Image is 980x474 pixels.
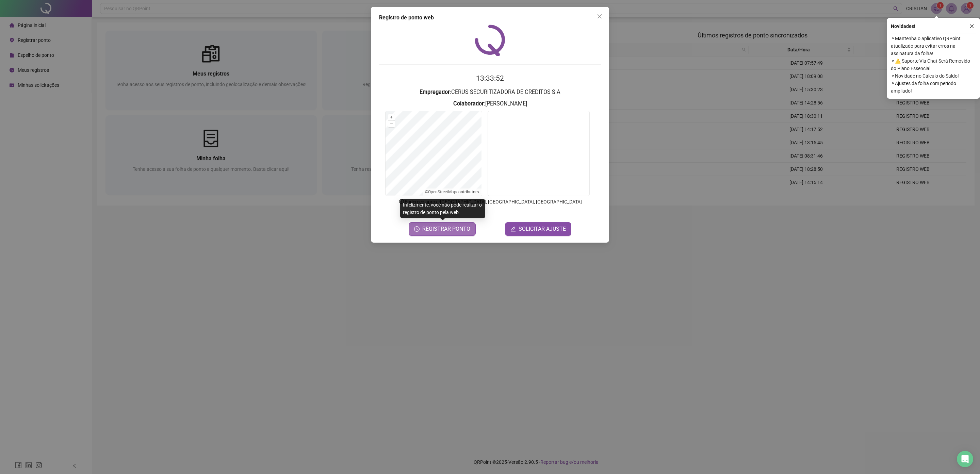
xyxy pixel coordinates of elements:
h3: : CERUS SECURITIZADORA DE CREDITOS S.A [379,88,601,97]
button: editSOLICITAR AJUSTE [505,222,571,236]
a: OpenStreetMap [428,190,456,194]
span: ⚬ Novidade no Cálculo do Saldo! [891,72,976,80]
span: SOLICITAR AJUSTE [519,225,566,233]
span: close [597,14,602,19]
button: Close [594,11,605,22]
span: ⚬ ⚠️ Suporte Via Chat Será Removido do Plano Essencial [891,57,976,72]
span: Novidades ! [891,22,915,30]
button: REGISTRAR PONTO [409,222,476,236]
span: REGISTRAR PONTO [422,225,470,233]
span: edit [510,226,516,232]
span: info-circle [398,198,405,205]
strong: Empregador [420,89,450,95]
p: Endereço aprox. : [GEOGRAPHIC_DATA], [GEOGRAPHIC_DATA], [GEOGRAPHIC_DATA] [379,198,601,206]
li: © contributors. [425,190,480,194]
img: QRPoint [475,24,505,56]
div: Registro de ponto web [379,14,601,22]
button: + [388,114,395,120]
time: 13:33:52 [476,74,504,82]
span: close [969,24,974,29]
strong: Colaborador [453,100,484,107]
div: Open Intercom Messenger [957,451,973,467]
h3: : [PERSON_NAME] [379,99,601,108]
span: ⚬ Ajustes da folha com período ampliado! [891,80,976,95]
span: clock-circle [414,226,420,232]
button: – [388,121,395,127]
span: ⚬ Mantenha o aplicativo QRPoint atualizado para evitar erros na assinatura da folha! [891,35,976,57]
div: Infelizmente, você não pode realizar o registro de ponto pela web [400,199,485,218]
